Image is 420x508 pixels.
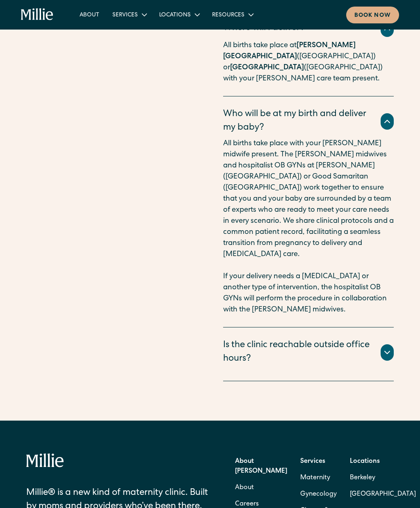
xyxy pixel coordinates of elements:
p: All births take place at ([GEOGRAPHIC_DATA]) or ([GEOGRAPHIC_DATA]) with your [PERSON_NAME] care ... [223,40,394,85]
div: Locations [159,11,191,20]
div: Book now [354,11,391,20]
p: All births take place with your [PERSON_NAME] midwife present. The [PERSON_NAME] midwives and hos... [223,138,394,260]
div: Services [112,11,138,20]
div: Who will be at my birth and deliver my baby? [223,108,371,135]
a: Gynecology [300,486,337,503]
strong: [PERSON_NAME][GEOGRAPHIC_DATA] [223,42,356,60]
a: Book now [346,7,399,23]
strong: Locations [350,458,380,465]
a: About [235,480,254,496]
div: Resources [205,8,259,21]
a: Maternity [300,470,330,486]
a: home [21,8,53,21]
p: ‍ [223,260,394,271]
p: If your delivery needs a [MEDICAL_DATA] or another type of intervention, the hospitalist OB GYNs ... [223,271,394,316]
a: About [73,8,106,21]
strong: Services [300,458,325,465]
div: Services [106,8,153,21]
a: Berkeley [350,470,416,486]
div: Is the clinic reachable outside office hours? [223,339,371,366]
strong: [GEOGRAPHIC_DATA] [230,64,304,71]
strong: About [PERSON_NAME] [235,458,287,475]
div: Resources [212,11,244,20]
a: [GEOGRAPHIC_DATA] [350,486,416,503]
div: Locations [153,8,205,21]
